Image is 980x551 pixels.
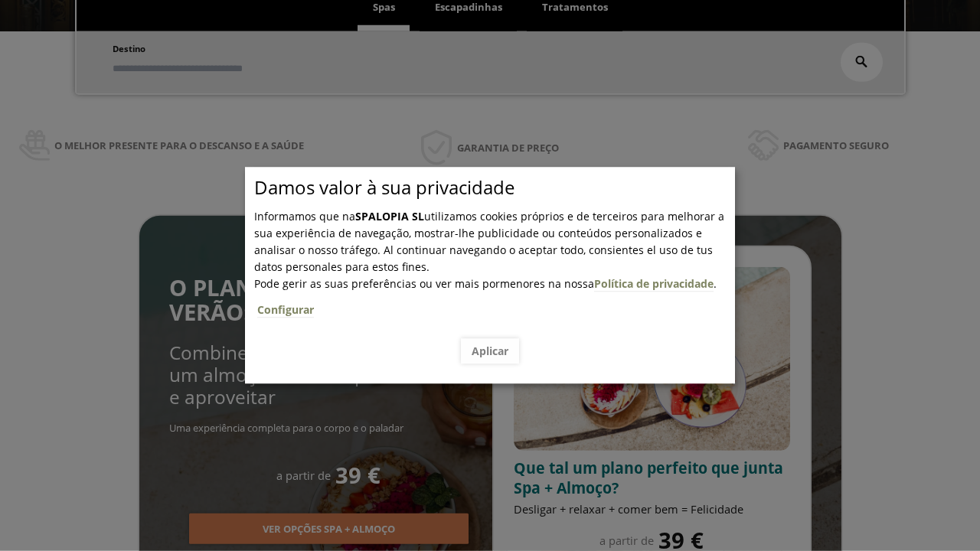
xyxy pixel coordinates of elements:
span: . [254,276,735,328]
b: SPALOPIA SL [355,209,424,223]
span: Informamos que na utilizamos cookies próprios e de terceiros para melhorar a sua experiência de n... [254,209,724,274]
span: Pode gerir as suas preferências ou ver mais pormenores na nossa [254,276,594,291]
button: Aplicar [461,338,519,364]
a: Política de privacidade [594,276,714,292]
p: Damos valor à sua privacidade [254,179,735,196]
a: Configurar [257,302,314,318]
